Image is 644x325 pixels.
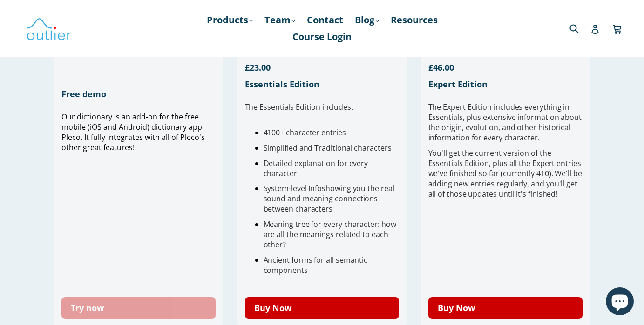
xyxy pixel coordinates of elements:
span: verything in Essentials, plus extensive information about the origin, evolution, and other histor... [428,102,582,143]
input: Search [567,19,593,38]
a: Course Login [288,28,356,45]
a: Team [260,12,300,28]
a: Buy Now [245,297,400,319]
h1: Essentials Edition [245,79,400,90]
span: Our dictionary is an add-on for the free mobile (iOS and Android) dictionary app Pleco. It fully ... [61,112,205,153]
a: currently 410 [503,168,549,179]
span: £46.00 [428,62,454,73]
a: Try now [61,297,216,319]
span: Meaning tree for every character: how are all the meanings related to each other? [264,219,396,250]
span: The Expert Edition includes e [428,102,529,112]
span: You'll get the current version of the Essentials Edition, plus all the Expert entries we've finis... [428,148,582,199]
a: Products [202,12,258,28]
span: 4100+ character entries [264,127,346,138]
span: Detailed explanation for every character [264,158,368,179]
span: Simplified and Traditional characters [264,143,392,153]
a: Resources [386,12,442,28]
h1: Free demo [61,88,216,99]
a: Blog [350,12,384,28]
inbox-online-store-chat: Shopify online store chat [603,287,637,318]
span: Ancient forms for all semantic components [264,255,368,275]
img: Outlier Linguistics [26,15,72,42]
a: Buy Now [428,297,583,319]
a: Contact [302,12,348,28]
a: System-level Info [264,183,322,193]
span: £23.00 [245,62,271,73]
span: showing you the real sound and meaning connections between characters [264,183,394,214]
h1: Expert Edition [428,79,583,90]
span: The Essentials Edition includes: [245,102,353,112]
